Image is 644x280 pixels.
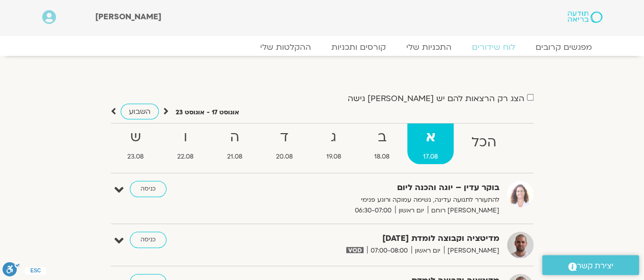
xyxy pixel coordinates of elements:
[112,151,160,162] span: 23.08
[346,247,363,253] img: vodicon
[161,151,209,162] span: 22.08
[42,42,602,52] nav: Menu
[95,11,161,22] span: [PERSON_NAME]
[456,123,512,164] a: הכל
[428,205,499,216] span: [PERSON_NAME] רוחם
[542,255,639,275] a: יצירת קשר
[130,232,166,248] a: כניסה
[129,107,151,116] span: השבוע
[211,126,258,149] strong: ה
[161,123,209,164] a: ו22.08
[456,131,512,154] strong: הכל
[321,42,396,52] a: קורסים ותכניות
[444,245,499,256] span: [PERSON_NAME]
[250,42,321,52] a: ההקלטות שלי
[358,151,405,162] span: 18.08
[311,151,357,162] span: 19.08
[407,126,454,149] strong: א
[407,123,454,164] a: א17.08
[395,205,428,216] span: יום ראשון
[121,104,159,119] a: השבוע
[250,181,499,195] strong: בוקר עדין – יוגה והכנה ליום
[112,123,160,164] a: ש23.08
[260,123,309,164] a: ד20.08
[176,107,239,118] p: אוגוסט 17 - אוגוסט 23
[367,245,411,256] span: 07:00-08:00
[250,195,499,205] p: להתעורר לתנועה עדינה, נשימה עמוקה ורוגע פנימי
[250,232,499,245] strong: מדיטציה וקבוצה לומדת [DATE]
[411,245,444,256] span: יום ראשון
[260,151,309,162] span: 20.08
[211,123,258,164] a: ה21.08
[211,151,258,162] span: 21.08
[112,126,160,149] strong: ש
[351,205,395,216] span: 06:30-07:00
[260,126,309,149] strong: ד
[462,42,525,52] a: לוח שידורים
[407,151,454,162] span: 17.08
[525,42,602,52] a: מפגשים קרובים
[577,259,613,273] span: יצירת קשר
[396,42,462,52] a: התכניות שלי
[161,126,209,149] strong: ו
[130,181,166,197] a: כניסה
[311,123,357,164] a: ג19.08
[358,123,405,164] a: ב18.08
[348,94,524,103] label: הצג רק הרצאות להם יש [PERSON_NAME] גישה
[358,126,405,149] strong: ב
[311,126,357,149] strong: ג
